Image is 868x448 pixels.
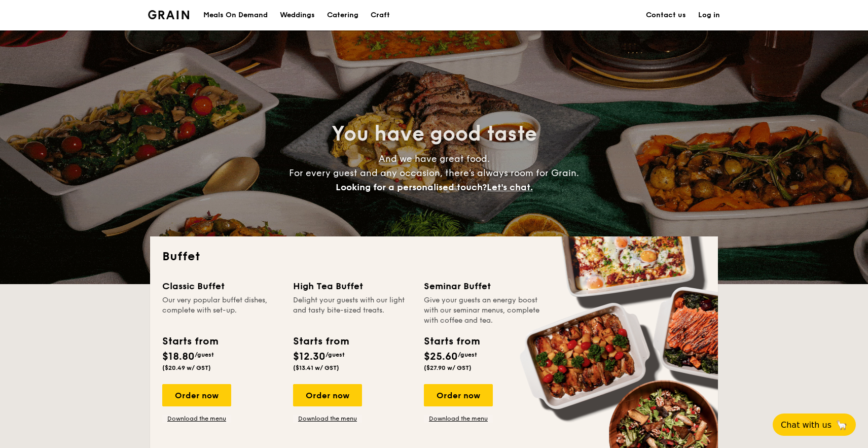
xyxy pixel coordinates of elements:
div: Give your guests an energy boost with our seminar menus, complete with coffee and tea. [424,295,542,326]
div: Starts from [293,334,348,349]
span: $12.30 [293,351,325,363]
div: High Tea Buffet [293,279,412,293]
a: Logotype [148,10,189,19]
div: Order now [424,384,493,406]
span: ($27.90 w/ GST) [424,364,472,371]
div: Delight your guests with our light and tasty bite-sized treats. [293,295,412,326]
div: Classic Buffet [162,279,281,293]
span: Let's chat. [487,182,533,193]
a: Download the menu [293,415,362,423]
span: 🦙 [836,419,848,431]
span: Chat with us [781,420,831,430]
div: Our very popular buffet dishes, complete with set-up. [162,295,281,326]
span: ($20.49 w/ GST) [162,364,211,371]
span: Looking for a personalised touch? [336,182,487,193]
h2: Buffet [162,249,706,265]
div: Starts from [162,334,218,349]
span: And we have great food. For every guest and any occasion, there’s always room for Grain. [289,153,579,193]
span: /guest [458,351,477,358]
a: Download the menu [424,415,493,423]
div: Starts from [424,334,479,349]
div: Seminar Buffet [424,279,542,293]
a: Download the menu [162,415,231,423]
img: Grain [148,10,189,19]
span: ($13.41 w/ GST) [293,364,339,371]
div: Order now [162,384,231,406]
span: You have good taste [332,122,537,146]
span: $18.80 [162,351,195,363]
div: Order now [293,384,362,406]
button: Chat with us🦙 [773,413,856,436]
span: $25.60 [424,351,458,363]
span: /guest [195,351,214,358]
span: /guest [325,351,345,358]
